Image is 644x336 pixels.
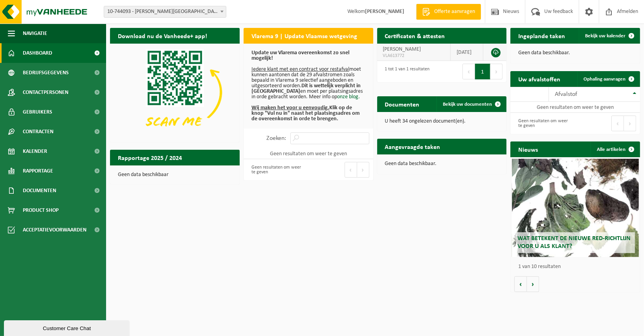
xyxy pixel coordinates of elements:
[416,4,481,20] a: Offerte aanvragen
[377,139,448,154] h2: Aangevraagde taken
[23,102,52,122] span: Gebruikers
[104,6,226,18] span: 10-744093 - NANCY TIMMERMAN - HERTSBERGE
[337,94,360,100] a: onze blog.
[345,162,357,178] button: Previous
[490,64,503,79] button: Next
[624,116,636,131] button: Next
[512,159,639,257] a: Wat betekent de nieuwe RED-richtlijn voor u als klant?
[585,33,626,39] span: Bekijk uw kalender
[244,148,373,159] td: Geen resultaten om weer te geven
[583,77,626,82] span: Ophaling aanvragen
[385,161,499,167] p: Geen data beschikbaar.
[23,63,69,83] span: Bedrijfsgegevens
[251,66,349,72] u: Iedere klant met een contract voor restafval
[23,161,53,181] span: Rapportage
[377,28,453,43] h2: Certificaten & attesten
[518,264,636,270] p: 1 van 10 resultaten
[451,44,484,61] td: [DATE]
[23,24,47,43] span: Navigatie
[462,64,475,79] button: Previous
[110,150,190,165] h2: Rapportage 2025 / 2024
[514,115,571,132] div: Geen resultaten om weer te geven
[23,220,86,240] span: Acceptatievoorwaarden
[381,63,430,80] div: 1 tot 1 van 1 resultaten
[23,122,53,141] span: Contracten
[251,50,365,122] p: moet kunnen aantonen dat de 29 afvalstromen zoals bepaald in Vlarema 9 selectief aangeboden en ui...
[251,50,349,61] b: Update uw Vlarema overeenkomst zo snel mogelijk!
[510,71,568,86] h2: Uw afvalstoffen
[267,136,286,142] label: Zoeken:
[510,102,640,113] td: Geen resultaten om weer te geven
[23,83,68,102] span: Contactpersonen
[518,235,631,249] span: Wat betekent de nieuwe RED-richtlijn voor u als klant?
[251,105,329,111] u: Wij maken het voor u eenvoudig.
[181,165,239,181] a: Bekijk rapportage
[437,96,506,112] a: Bekijk uw documenten
[527,276,539,292] button: Volgende
[251,83,361,94] b: Dit is wettelijk verplicht in [GEOGRAPHIC_DATA]
[23,43,52,63] span: Dashboard
[104,6,226,17] span: 10-744093 - NANCY TIMMERMAN - HERTSBERGE
[383,53,444,59] span: VLA613772
[510,141,546,157] h2: Nieuws
[475,64,490,79] button: 1
[110,28,215,43] h2: Download nu de Vanheede+ app!
[251,105,360,122] b: Klik op de knop "Vul nu in" naast het plaatsingsadres om de overeenkomst in orde te brengen.
[248,161,305,178] div: Geen resultaten om weer te geven
[118,172,232,178] p: Geen data beschikbaar
[432,8,477,16] span: Offerte aanvragen
[23,181,56,200] span: Documenten
[577,71,639,87] a: Ophaling aanvragen
[555,91,577,97] span: Afvalstof
[443,102,492,107] span: Bekijk uw documenten
[510,28,573,43] h2: Ingeplande taken
[110,44,240,141] img: Download de VHEPlus App
[23,141,47,161] span: Kalender
[383,46,421,52] span: [PERSON_NAME]
[357,162,369,178] button: Next
[244,28,365,43] h2: Vlarema 9 | Update Vlaamse wetgeving
[4,319,131,336] iframe: chat widget
[514,276,527,292] button: Vorige
[591,141,639,157] a: Alle artikelen
[611,116,624,131] button: Previous
[518,50,632,56] p: Geen data beschikbaar.
[579,28,639,44] a: Bekijk uw kalender
[23,200,59,220] span: Product Shop
[385,119,499,124] p: U heeft 34 ongelezen document(en).
[365,9,404,15] strong: [PERSON_NAME]
[377,96,427,112] h2: Documenten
